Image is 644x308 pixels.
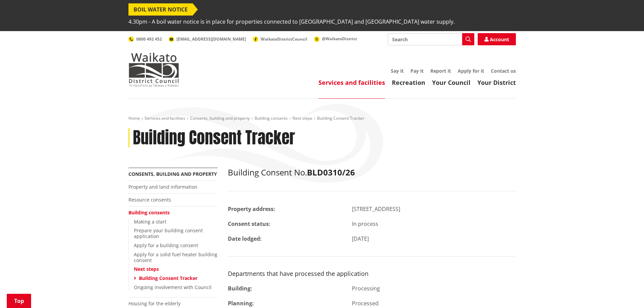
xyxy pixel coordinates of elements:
[134,218,166,225] a: Making a start
[228,168,516,177] h2: Building Consent No.
[136,36,162,42] span: 0800 492 452
[314,36,357,42] a: @WaikatoDistrict
[388,33,474,45] input: Search input
[169,36,246,42] a: [EMAIL_ADDRESS][DOMAIN_NAME]
[347,235,521,243] div: [DATE]
[261,36,307,42] span: WaikatoDistrictCouncil
[228,235,262,242] strong: Date lodged:
[392,78,425,87] a: Recreation
[190,115,250,121] a: Consents, building and property
[347,205,521,213] div: [STREET_ADDRESS]
[347,299,521,307] div: Processed
[128,300,181,307] a: Housing for the elderly
[391,68,404,74] a: Say it
[347,220,521,228] div: In process
[228,220,270,228] strong: Consent status:
[432,78,471,87] a: Your Council
[228,285,252,292] strong: Building:
[228,300,254,307] strong: Planning:
[128,184,197,190] a: Property and land information
[477,78,516,87] a: Your District
[134,266,159,272] a: Next steps
[253,36,307,42] a: WaikatoDistrictCouncil
[128,16,455,28] span: 4.30pm - A boil water notice is in place for properties connected to [GEOGRAPHIC_DATA] and [GEOGR...
[133,128,295,148] h1: Building Consent Tracker
[347,284,521,292] div: Processing
[176,36,246,42] span: [EMAIL_ADDRESS][DOMAIN_NAME]
[228,270,516,278] h3: Departments that have processed the application
[458,68,484,74] a: Apply for it
[128,115,140,121] a: Home
[139,275,197,281] a: Building Consent Tracker
[7,294,31,308] a: Top
[145,115,185,121] a: Services and facilities
[128,3,193,16] span: BOIL WATER NOTICE
[134,242,198,248] a: Apply for a building consent
[307,167,355,178] strong: BLD0310/26
[128,116,516,121] nav: breadcrumb
[128,196,171,203] a: Resource consents
[134,251,217,263] a: Apply for a solid fuel heater building consent​
[318,78,385,87] a: Services and facilities
[128,209,170,216] a: Building consents
[228,205,275,213] strong: Property address:
[128,36,162,42] a: 0800 492 452
[134,284,212,290] a: Ongoing involvement with Council
[322,36,357,42] span: @WaikatoDistrict
[410,68,424,74] a: Pay it
[430,68,451,74] a: Report it
[478,33,516,45] a: Account
[491,68,516,74] a: Contact us
[292,115,312,121] a: Next steps
[134,227,203,239] a: Prepare your building consent application
[128,171,217,177] a: Consents, building and property
[255,115,288,121] a: Building consents
[128,53,179,87] img: Waikato District Council - Te Kaunihera aa Takiwaa o Waikato
[317,115,364,121] span: Building Consent Tracker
